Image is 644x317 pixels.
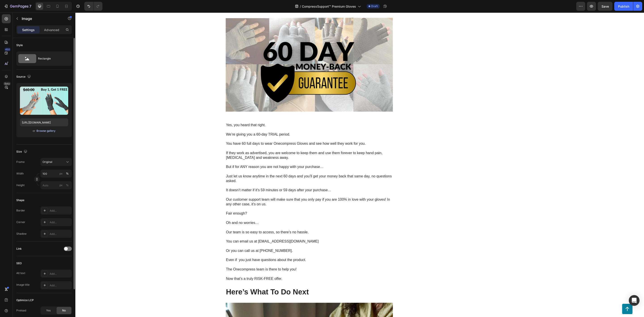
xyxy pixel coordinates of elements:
div: Corner [16,220,25,224]
span: CompressSupport™ Premium Gloves [302,4,356,9]
div: Undo/Redo [84,2,102,11]
p: Image [22,16,60,21]
button: px [65,183,70,188]
div: % [66,183,69,187]
input: px% [40,170,72,178]
div: Add... [50,220,71,224]
p: Our customer support team will make sure that you only pay if you are 100% in love with your glov... [151,185,317,194]
p: You can email us at [EMAIL_ADDRESS][DOMAIN_NAME] [151,227,317,231]
div: Add... [50,232,71,236]
h2: Here’s What To Do Next [150,274,318,285]
div: px [59,172,63,176]
div: Link [16,247,22,251]
p: Our team is so easy to access, so there’s no hassle. [151,217,317,222]
span: Original [42,160,52,164]
button: % [58,183,64,188]
p: Now that’s a truly RISK-FREE offer. [151,264,317,269]
img: preview-image [20,87,68,115]
p: Oh and no worries… [151,208,317,213]
p: Or you can call us at [PHONE_NUMBER]. [151,236,317,241]
button: Browse gallery [36,129,56,133]
div: px [59,183,63,187]
div: Preload [16,308,26,313]
div: 450 [4,48,11,51]
button: % [58,171,64,176]
p: The Onecompress team is there to help you! [151,255,317,259]
p: Even if you just have questions about the product. [151,245,317,250]
div: Publish [618,4,629,9]
div: Border [16,208,25,213]
div: Browse gallery [36,129,55,133]
label: Frame [16,160,25,164]
p: Just let us know anytime in the next 60 days and you’ll get your money back that same day, no que... [151,162,317,171]
p: But if for ANY reason you are not happy with your purchase… [151,152,317,157]
label: Width [16,172,24,176]
div: Open Intercom Messenger [629,295,640,306]
div: Shape [16,198,24,202]
iframe: Design area [75,13,644,317]
p: It doesn’t matter if it’s 59 minutes or 59 days after your purchase… [151,175,317,180]
button: Publish [614,2,633,11]
div: Beta [3,82,11,85]
p: 7 [29,4,31,9]
span: or [33,128,35,134]
div: Size [16,149,28,155]
div: Add... [50,209,71,213]
p: Advanced [44,28,59,32]
button: Original [40,158,72,166]
span: Save [602,4,609,8]
label: Height [16,183,25,187]
div: Add... [50,272,71,276]
div: Style [16,43,23,47]
p: Settings [22,28,35,32]
button: px [65,171,70,176]
div: Alt text [16,271,25,275]
input: px% [40,181,72,189]
div: Source [16,74,32,80]
p: If they work as advertised, you are welcome to keep them and use them forever to keep hand pain, ... [151,138,317,148]
div: Rectangle [38,53,65,64]
div: Add... [50,283,71,287]
div: Image title [16,283,30,287]
div: % [66,172,69,176]
p: Fair enough? [151,199,317,203]
span: / [300,4,301,9]
div: Optimize LCP [16,298,34,302]
p: We’re giving you a 60-day TRIAL period. [151,120,317,124]
span: Yes [46,308,51,313]
div: Shadow [16,232,27,236]
div: SEO [16,261,22,265]
p: Yes, you heard that right. [151,110,317,115]
input: https://example.com/image.jpg [20,118,68,126]
span: No [62,308,66,313]
p: You have 60 full days to wear Onecompress Gloves and see how well they work for you. [151,129,317,134]
button: 7 [2,2,33,11]
button: Save [598,2,612,11]
span: Draft [371,4,378,8]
